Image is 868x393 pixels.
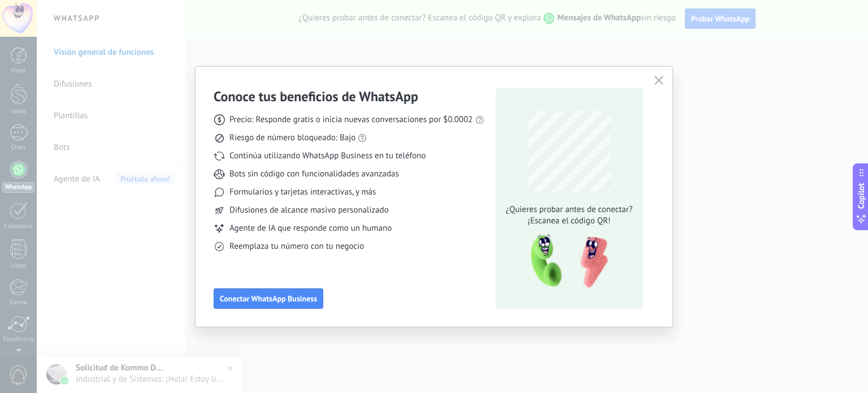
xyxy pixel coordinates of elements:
[229,187,376,198] span: Formularios y tarjetas interactivas, y más
[856,183,867,209] span: Copilot
[229,114,473,126] span: Precio: Responde gratis o inicia nuevas conversaciones por $0.0002
[214,88,418,105] h3: Conoce tus beneficios de WhatsApp
[214,288,323,309] button: Conectar WhatsApp Business
[229,223,392,234] span: Agente de IA que responde como un humano
[521,231,610,292] img: qr-pic-1x.png
[502,215,636,227] span: ¡Escanea el código QR!
[502,204,636,215] span: ¿Quieres probar antes de conectar?
[229,205,389,216] span: Difusiones de alcance masivo personalizado
[229,132,355,144] span: Riesgo de número bloqueado: Bajo
[229,241,364,252] span: Reemplaza tu número con tu negocio
[220,295,317,303] span: Conectar WhatsApp Business
[229,169,399,180] span: Bots sin código con funcionalidades avanzadas
[229,150,426,162] span: Continúa utilizando WhatsApp Business en tu teléfono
